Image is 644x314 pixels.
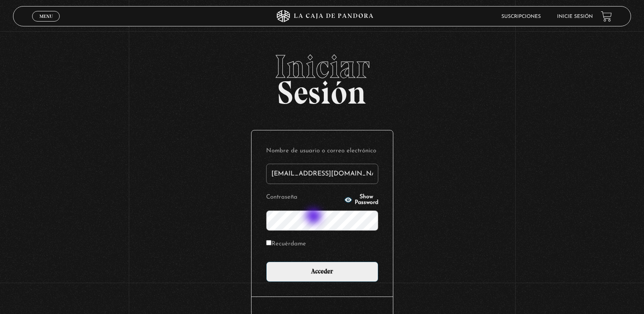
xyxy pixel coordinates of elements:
[601,11,612,22] a: View your shopping cart
[266,191,342,204] label: Contraseña
[557,14,593,19] a: Inicie sesión
[501,14,541,19] a: Suscripciones
[344,194,378,206] button: Show Password
[266,262,378,282] input: Acceder
[37,21,56,26] span: Cerrar
[13,50,631,102] h2: Sesión
[13,50,631,83] span: Iniciar
[266,238,306,251] label: Recuérdame
[266,240,271,245] input: Recuérdame
[355,194,378,206] span: Show Password
[39,14,53,19] span: Menu
[266,145,378,158] label: Nombre de usuario o correo electrónico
